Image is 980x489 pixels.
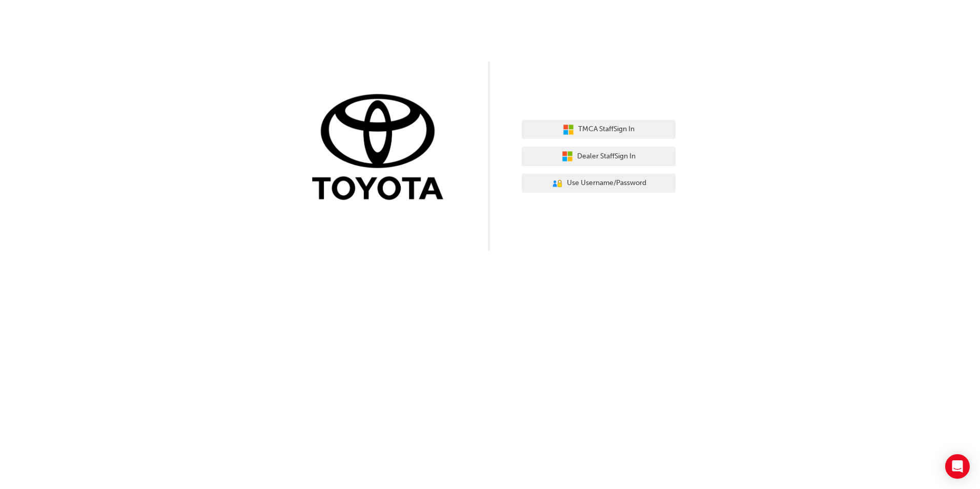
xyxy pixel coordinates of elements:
[522,120,676,139] button: TMCA StaffSign In
[577,151,636,162] span: Dealer Staff Sign In
[578,124,635,135] span: TMCA Staff Sign In
[522,147,676,166] button: Dealer StaffSign In
[945,454,970,479] div: Open Intercom Messenger
[522,174,676,193] button: Use Username/Password
[567,177,646,189] span: Use Username/Password
[304,92,458,205] img: Trak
